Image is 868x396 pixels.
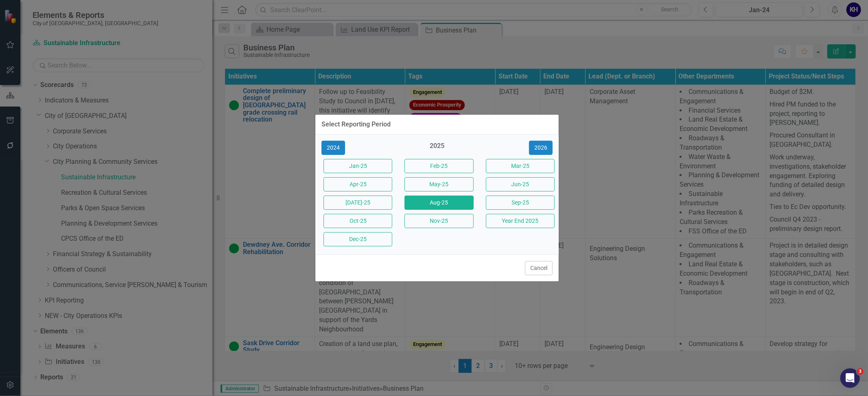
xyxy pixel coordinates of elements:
button: May-25 [404,177,473,191]
button: Cancel [525,261,553,275]
button: Nov-25 [404,214,473,228]
button: Oct-25 [324,214,392,228]
iframe: Intercom live chat [840,368,860,388]
span: 3 [857,368,864,375]
button: Feb-25 [404,159,473,173]
button: 2024 [321,141,345,155]
div: 2025 [402,141,471,155]
div: Select Reporting Period [321,121,391,128]
button: Aug-25 [404,196,473,210]
button: Jun-25 [486,177,555,191]
button: Mar-25 [486,159,555,173]
button: Apr-25 [324,177,392,191]
button: Jan-25 [324,159,392,173]
button: Dec-25 [324,232,392,246]
button: Year End 2025 [486,214,555,228]
button: [DATE]-25 [324,196,392,210]
button: 2026 [529,141,553,155]
button: Sep-25 [486,196,555,210]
